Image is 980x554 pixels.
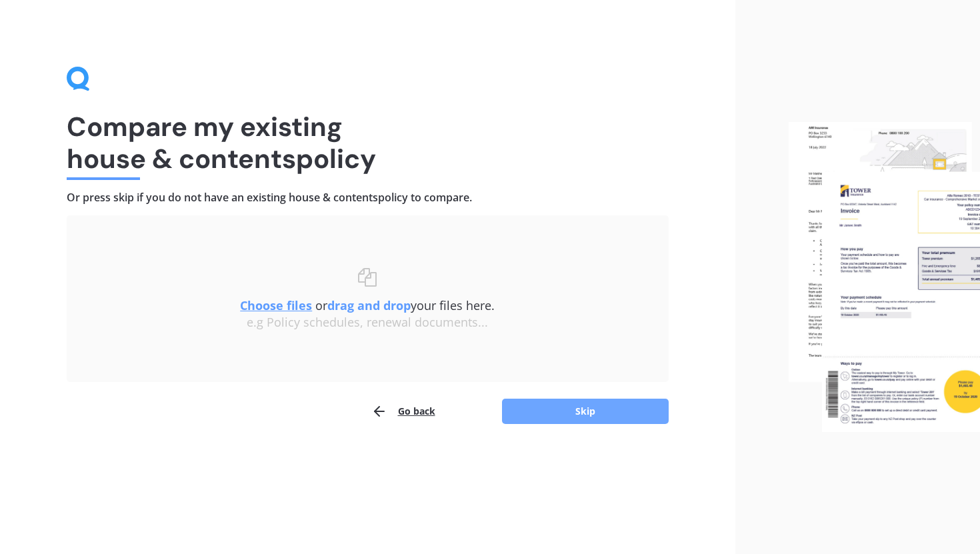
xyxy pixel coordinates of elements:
[93,315,642,330] div: e.g Policy schedules, renewal documents...
[67,191,669,205] h4: Or press skip if you do not have an existing house & contents policy to compare.
[371,398,435,425] button: Go back
[240,297,495,313] span: or your files here.
[240,297,312,313] u: Choose files
[327,297,411,313] b: drag and drop
[67,111,669,175] h1: Compare my existing house & contents policy
[502,399,669,424] button: Skip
